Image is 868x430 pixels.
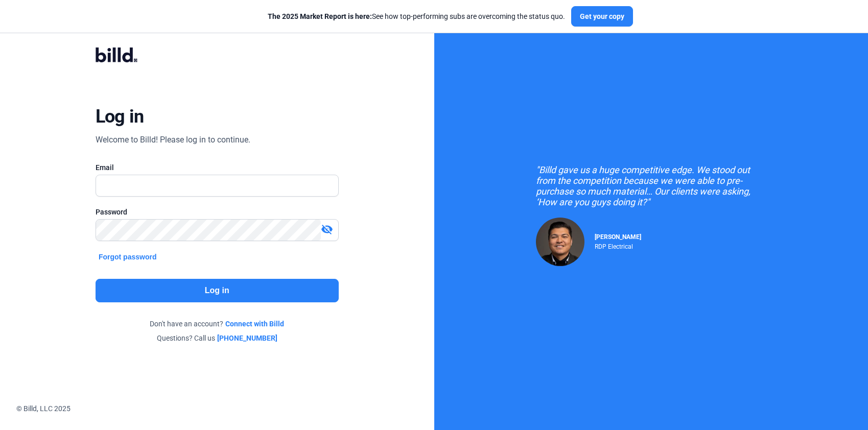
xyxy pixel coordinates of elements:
[217,333,277,343] a: [PHONE_NUMBER]
[96,162,339,173] div: Email
[96,333,339,343] div: Questions? Call us
[96,207,339,217] div: Password
[96,251,160,262] button: Forgot password
[96,279,339,302] button: Log in
[536,164,766,207] div: "Billd gave us a huge competitive edge. We stood out from the competition because we were able to...
[571,6,633,27] button: Get your copy
[595,233,641,241] span: [PERSON_NAME]
[321,223,333,235] mat-icon: visibility_off
[96,134,250,146] div: Welcome to Billd! Please log in to continue.
[225,319,284,329] a: Connect with Billd
[268,12,372,20] span: The 2025 Market Report is here:
[96,105,144,128] div: Log in
[595,241,641,250] div: RDP Electrical
[96,319,339,329] div: Don't have an account?
[268,11,565,21] div: See how top-performing subs are overcoming the status quo.
[536,218,584,266] img: Raul Pacheco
